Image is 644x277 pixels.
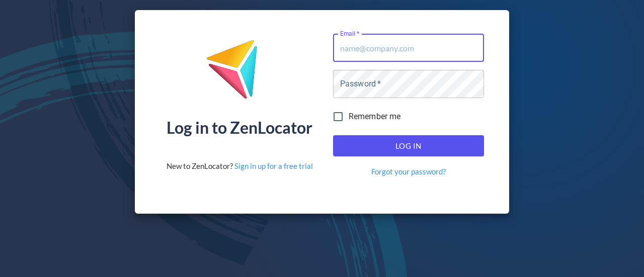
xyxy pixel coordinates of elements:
[333,135,484,156] button: Log In
[234,161,313,170] a: Sign in up for a free trial
[344,139,473,152] span: Log In
[371,166,446,177] a: Forgot your password?
[333,34,484,62] input: name@company.com
[167,161,313,171] div: New to ZenLocator?
[349,111,401,123] span: Remember me
[206,39,273,107] img: ZenLocator
[167,120,312,136] div: Log in to ZenLocator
